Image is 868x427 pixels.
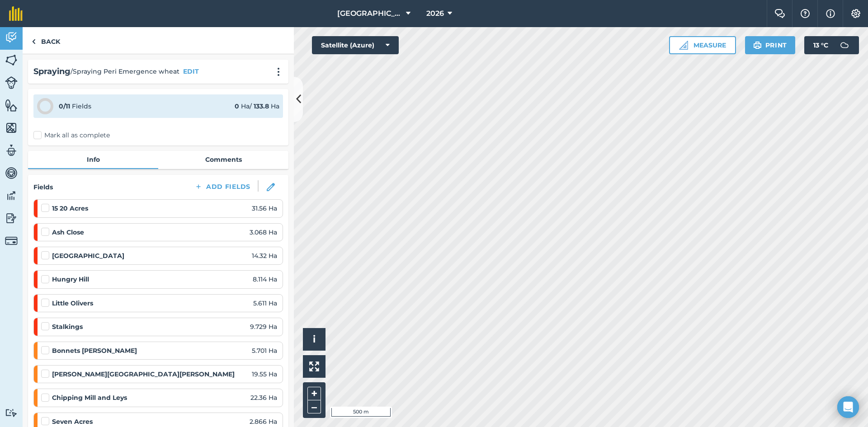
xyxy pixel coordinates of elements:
[250,322,277,332] span: 9.729 Ha
[52,322,83,332] strong: Stalkings
[267,183,275,191] img: svg+xml;base64,PHN2ZyB3aWR0aD0iMTgiIGhlaWdodD0iMTgiIHZpZXdCb3g9IjAgMCAxOCAxOCIgZmlsbD0ibm9uZSIgeG...
[5,99,18,112] img: svg+xml;base64,PHN2ZyB4bWxucz0iaHR0cDovL3d3dy53My5vcmcvMjAwMC9zdmciIHdpZHRoPSI1NiIgaGVpZ2h0PSI2MC...
[5,166,18,180] img: svg+xml;base64,PD94bWwgdmVyc2lvbj0iMS4wIiBlbmNvZGluZz0idXRmLTgiPz4KPCEtLSBHZW5lcmF0b3I6IEFkb2JlIE...
[52,346,137,356] strong: Bonnets [PERSON_NAME]
[52,227,84,237] strong: Ash Close
[5,31,18,44] img: svg+xml;base64,PD94bWwgdmVyc2lvbj0iMS4wIiBlbmNvZGluZz0idXRmLTgiPz4KPCEtLSBHZW5lcmF0b3I6IEFkb2JlIE...
[835,36,854,54] img: svg+xml;base64,PD94bWwgdmVyc2lvbj0iMS4wIiBlbmNvZGluZz0idXRmLTgiPz4KPCEtLSBHZW5lcmF0b3I6IEFkb2JlIE...
[28,151,158,168] a: Info
[33,131,110,140] label: Mark all as complete
[800,9,811,18] img: A question mark icon
[312,36,399,54] button: Satellite (Azure)
[753,40,762,51] img: svg+xml;base64,PHN2ZyB4bWxucz0iaHR0cDovL3d3dy53My5vcmcvMjAwMC9zdmciIHdpZHRoPSIxOSIgaGVpZ2h0PSIyNC...
[826,8,835,19] img: svg+xml;base64,PHN2ZyB4bWxucz0iaHR0cDovL3d3dy53My5vcmcvMjAwMC9zdmciIHdpZHRoPSIxNyIgaGVpZ2h0PSIxNy...
[5,211,18,225] img: svg+xml;base64,PD94bWwgdmVyc2lvbj0iMS4wIiBlbmNvZGluZz0idXRmLTgiPz4KPCEtLSBHZW5lcmF0b3I6IEFkb2JlIE...
[252,346,277,356] span: 5.701 Ha
[774,9,785,18] img: Two speech bubbles overlapping with the left bubble in the forefront
[837,396,859,418] div: Open Intercom Messenger
[250,227,277,237] span: 3.068 Ha
[745,36,796,54] button: Print
[52,251,124,261] strong: [GEOGRAPHIC_DATA]
[5,144,18,157] img: svg+xml;base64,PD94bWwgdmVyc2lvbj0iMS4wIiBlbmNvZGluZz0idXRmLTgiPz4KPCEtLSBHZW5lcmF0b3I6IEFkb2JlIE...
[309,361,319,371] img: Four arrows, one pointing top left, one top right, one bottom right and the last bottom left
[52,274,89,284] strong: Hungry Hill
[235,101,279,111] div: Ha / Ha
[307,387,321,400] button: +
[235,102,239,110] strong: 0
[52,417,93,427] strong: Seven Acres
[252,369,277,379] span: 19.55 Ha
[52,203,88,213] strong: 15 20 Acres
[253,298,277,308] span: 5.611 Ha
[426,8,444,19] span: 2026
[313,333,316,345] span: i
[59,101,91,111] div: Fields
[679,41,688,50] img: Ruler icon
[158,151,288,168] a: Comments
[337,8,402,19] span: [GEOGRAPHIC_DATA]
[253,274,277,284] span: 8.114 Ha
[183,66,199,76] button: EDIT
[850,9,861,18] img: A cog icon
[250,417,277,427] span: 2.866 Ha
[5,121,18,135] img: svg+xml;base64,PHN2ZyB4bWxucz0iaHR0cDovL3d3dy53My5vcmcvMjAwMC9zdmciIHdpZHRoPSI1NiIgaGVpZ2h0PSI2MC...
[303,328,325,351] button: i
[250,393,277,403] span: 22.36 Ha
[33,65,71,78] h2: Spraying
[33,182,53,192] h4: Fields
[252,203,277,213] span: 31.56 Ha
[669,36,736,54] button: Measure
[5,408,18,417] img: svg+xml;base64,PD94bWwgdmVyc2lvbj0iMS4wIiBlbmNvZGluZz0idXRmLTgiPz4KPCEtLSBHZW5lcmF0b3I6IEFkb2JlIE...
[9,6,23,21] img: fieldmargin Logo
[252,251,277,261] span: 14.32 Ha
[813,36,828,54] span: 13 ° C
[52,298,93,308] strong: Little Olivers
[5,76,18,89] img: svg+xml;base64,PD94bWwgdmVyc2lvbj0iMS4wIiBlbmNvZGluZz0idXRmLTgiPz4KPCEtLSBHZW5lcmF0b3I6IEFkb2JlIE...
[307,400,321,413] button: –
[52,369,235,379] strong: [PERSON_NAME][GEOGRAPHIC_DATA][PERSON_NAME]
[5,235,18,247] img: svg+xml;base64,PD94bWwgdmVyc2lvbj0iMS4wIiBlbmNvZGluZz0idXRmLTgiPz4KPCEtLSBHZW5lcmF0b3I6IEFkb2JlIE...
[187,180,258,193] button: Add Fields
[804,36,859,54] button: 13 °C
[32,36,36,47] img: svg+xml;base64,PHN2ZyB4bWxucz0iaHR0cDovL3d3dy53My5vcmcvMjAwMC9zdmciIHdpZHRoPSI5IiBoZWlnaHQ9IjI0Ii...
[5,189,18,202] img: svg+xml;base64,PD94bWwgdmVyc2lvbj0iMS4wIiBlbmNvZGluZz0idXRmLTgiPz4KPCEtLSBHZW5lcmF0b3I6IEFkb2JlIE...
[5,53,18,67] img: svg+xml;base64,PHN2ZyB4bWxucz0iaHR0cDovL3d3dy53My5vcmcvMjAwMC9zdmciIHdpZHRoPSI1NiIgaGVpZ2h0PSI2MC...
[273,67,284,76] img: svg+xml;base64,PHN2ZyB4bWxucz0iaHR0cDovL3d3dy53My5vcmcvMjAwMC9zdmciIHdpZHRoPSIyMCIgaGVpZ2h0PSIyNC...
[254,102,269,110] strong: 133.8
[23,27,69,54] a: Back
[71,66,179,76] span: / Spraying Peri Emergence wheat
[52,393,127,403] strong: Chipping Mill and Leys
[59,102,70,110] strong: 0 / 11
